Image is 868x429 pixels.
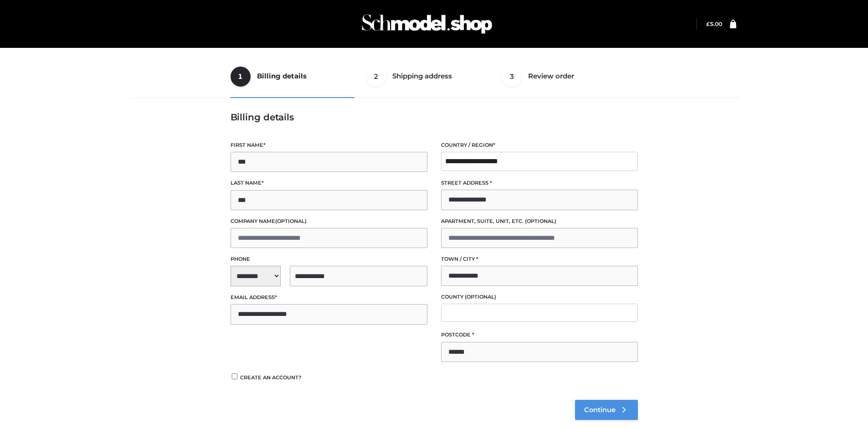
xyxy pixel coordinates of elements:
input: Create an account? [231,373,239,379]
bdi: 5.00 [706,21,722,27]
label: Last name [231,179,427,187]
span: (optional) [465,294,496,300]
span: (optional) [275,218,307,224]
label: Town / City [441,255,638,264]
label: Company name [231,217,427,226]
img: Schmodel Admin 964 [359,6,495,42]
span: Create an account? [240,374,302,381]
label: County [441,293,638,301]
span: Continue [584,406,616,414]
span: £ [706,21,710,27]
label: Phone [231,255,427,264]
label: Email address [231,293,427,302]
label: Street address [441,179,638,187]
a: £5.00 [706,21,722,27]
h3: Billing details [231,112,638,123]
span: (optional) [525,218,556,224]
label: First name [231,141,427,150]
label: Country / Region [441,141,638,150]
label: Apartment, suite, unit, etc. [441,217,638,226]
label: Postcode [441,331,638,339]
a: Continue [575,400,638,420]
